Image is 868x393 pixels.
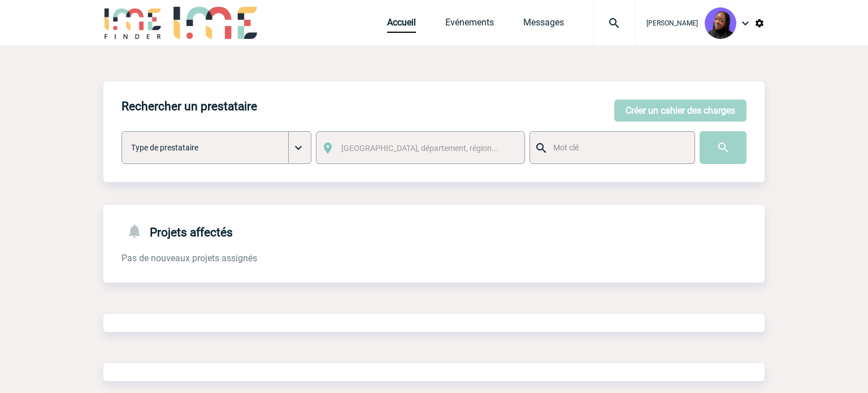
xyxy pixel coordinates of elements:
a: Accueil [387,17,416,33]
span: [GEOGRAPHIC_DATA], département, région... [341,144,498,153]
a: Messages [523,17,564,33]
a: Evénements [445,17,494,33]
h4: Projets affectés [121,223,233,239]
img: IME-Finder [103,7,162,39]
input: Submit [700,131,747,164]
span: [PERSON_NAME] [646,19,698,27]
input: Mot clé [550,140,684,155]
img: 131349-0.png [705,7,736,39]
h4: Rechercher un prestataire [121,100,257,113]
img: notifications-24-px-g.png [126,223,150,239]
span: Pas de nouveaux projets assignés [121,253,257,264]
